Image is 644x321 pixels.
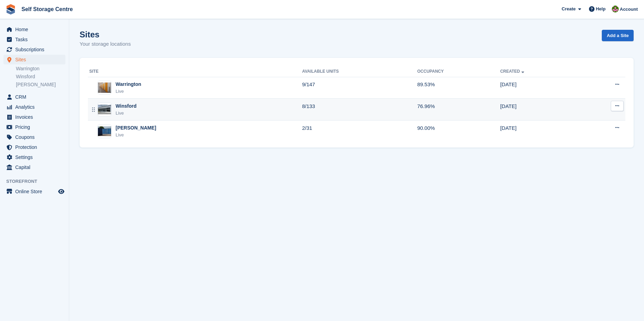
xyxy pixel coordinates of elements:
a: [PERSON_NAME] [16,81,65,88]
a: Self Storage Centre [19,3,75,15]
span: Help [596,6,606,12]
a: Created [500,69,525,74]
div: Live [116,132,156,139]
td: 9/147 [302,77,417,99]
a: menu [3,55,65,64]
span: Invoices [15,112,57,122]
th: Occupancy [417,66,500,77]
p: Your storage locations [80,40,131,48]
span: Capital [15,162,57,172]
h1: Sites [80,30,131,39]
td: [DATE] [500,99,579,121]
span: Online Store [15,187,57,196]
span: Create [562,6,575,12]
div: Live [116,88,141,95]
span: Subscriptions [15,45,57,54]
a: Preview store [57,187,65,196]
td: 76.96% [417,99,500,121]
a: Warrington [16,65,65,72]
a: menu [3,122,65,132]
a: Winsford [16,73,65,80]
span: Home [15,25,57,34]
img: Robert Fletcher [612,6,619,12]
span: Account [620,6,638,13]
a: menu [3,187,65,196]
a: menu [3,45,65,54]
span: Protection [15,142,57,152]
a: Add a Site [602,30,634,41]
th: Available Units [302,66,417,77]
img: stora-icon-8386f47178a22dfd0bd8f6a31ec36ba5ce8667c1dd55bd0f319d3a0aa187defe.svg [6,4,16,15]
a: menu [3,102,65,112]
span: Settings [15,152,57,162]
div: Winsford [116,102,137,110]
div: [PERSON_NAME] [116,124,156,132]
span: CRM [15,92,57,102]
td: [DATE] [500,121,579,142]
img: Image of Warrington site [98,82,111,93]
img: Image of Arley site [98,126,111,136]
a: menu [3,142,65,152]
span: Storefront [6,178,69,185]
td: 89.53% [417,77,500,99]
span: Analytics [15,102,57,112]
td: 90.00% [417,121,500,142]
span: Sites [15,55,57,64]
a: menu [3,112,65,122]
td: 8/133 [302,99,417,121]
td: [DATE] [500,77,579,99]
a: menu [3,132,65,142]
a: menu [3,162,65,172]
a: menu [3,35,65,44]
span: Pricing [15,122,57,132]
img: Image of Winsford site [98,105,111,114]
div: Live [116,110,137,117]
a: menu [3,25,65,34]
span: Tasks [15,35,57,44]
a: menu [3,152,65,162]
div: Warrington [116,81,141,88]
td: 2/31 [302,121,417,142]
a: menu [3,92,65,102]
th: Site [88,66,302,77]
span: Coupons [15,132,57,142]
